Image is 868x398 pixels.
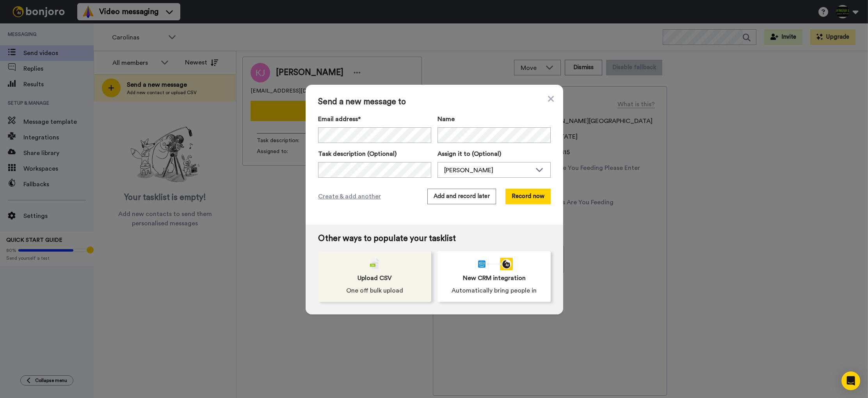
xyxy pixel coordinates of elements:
[475,258,513,270] div: animation
[841,371,860,390] div: Open Intercom Messenger
[358,273,392,283] span: Upload CSV
[444,166,532,175] div: [PERSON_NAME]
[452,286,537,295] span: Automatically bring people in
[318,149,431,159] label: Task description (Optional)
[318,114,431,124] label: Email address*
[318,192,381,201] span: Create & add another
[370,258,379,270] img: csv-grey.png
[346,286,403,295] span: One off bulk upload
[427,189,496,204] button: Add and record later
[463,273,526,283] span: New CRM integration
[318,97,551,107] span: Send a new message to
[318,234,551,243] span: Other ways to populate your tasklist
[505,189,551,204] button: Record now
[438,149,551,159] label: Assign it to (Optional)
[438,114,455,124] span: Name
